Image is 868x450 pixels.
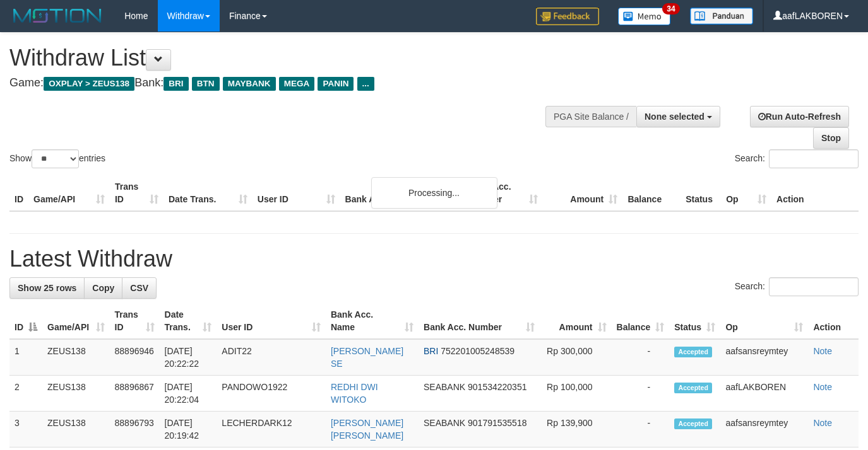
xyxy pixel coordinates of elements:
select: Showentries [32,149,79,168]
td: 88896793 [110,412,160,447]
th: ID: activate to sort column descending [9,303,42,339]
a: Show 25 rows [9,277,85,299]
span: PANIN [318,77,354,91]
span: None selected [645,112,705,122]
th: Action [771,175,859,211]
h1: Latest Withdraw [9,246,859,272]
th: Status: activate to sort column ascending [669,303,720,339]
th: Date Trans. [163,175,253,211]
a: [PERSON_NAME] SE [331,346,403,369]
td: ADIT22 [217,339,326,376]
td: aafsansreymtey [720,412,808,447]
a: [PERSON_NAME] [PERSON_NAME] [331,418,403,441]
a: REDHI DWI WITOKO [331,382,378,405]
td: 88896867 [110,376,160,412]
th: Bank Acc. Name [340,175,464,211]
a: CSV [122,277,157,299]
img: Feedback.jpg [536,8,599,25]
td: LECHERDARK12 [217,412,326,447]
h4: Game: Bank: [9,77,566,89]
td: [DATE] 20:22:22 [160,339,217,376]
td: - [612,339,670,376]
span: BRI [163,77,188,91]
span: CSV [130,283,148,293]
img: panduan.png [690,8,753,25]
a: Note [813,418,832,428]
a: Copy [84,277,122,299]
th: Amount [543,175,622,211]
th: Bank Acc. Number: activate to sort column ascending [419,303,540,339]
td: - [612,376,670,412]
a: Note [813,346,832,356]
td: 88896946 [110,339,160,376]
span: MAYBANK [223,77,276,91]
label: Show entries [9,149,105,168]
h1: Withdraw List [9,45,566,71]
span: BRI [424,346,438,356]
span: Show 25 rows [18,283,76,293]
a: Run Auto-Refresh [750,106,849,127]
th: User ID [253,175,340,211]
td: ZEUS138 [42,376,110,412]
th: Balance [622,175,681,211]
a: Note [813,382,832,392]
th: Balance: activate to sort column ascending [612,303,670,339]
td: aafLAKBOREN [720,376,808,412]
span: Accepted [674,347,712,357]
th: Game/API: activate to sort column ascending [42,303,110,339]
td: - [612,412,670,447]
span: Accepted [674,418,712,429]
th: Date Trans.: activate to sort column ascending [160,303,217,339]
span: SEABANK [424,418,465,428]
td: [DATE] 20:22:04 [160,376,217,412]
th: Op [721,175,771,211]
td: 2 [9,376,42,412]
th: Trans ID [110,175,163,211]
th: Action [808,303,859,339]
th: Game/API [28,175,110,211]
th: Status [681,175,721,211]
th: Op: activate to sort column ascending [720,303,808,339]
span: 34 [662,3,679,14]
span: Copy [92,283,114,293]
td: PANDOWO1922 [217,376,326,412]
td: Rp 139,900 [540,412,612,447]
span: Copy 752201005248539 to clipboard [441,346,514,356]
td: 1 [9,339,42,376]
img: Button%20Memo.svg [618,8,671,25]
th: Bank Acc. Name: activate to sort column ascending [326,303,419,339]
th: User ID: activate to sort column ascending [217,303,326,339]
td: aafsansreymtey [720,339,808,376]
td: 3 [9,412,42,447]
button: None selected [636,106,720,127]
td: Rp 300,000 [540,339,612,376]
a: Stop [813,127,849,149]
img: MOTION_logo.png [9,6,105,25]
td: ZEUS138 [42,412,110,447]
td: Rp 100,000 [540,376,612,412]
label: Search: [735,149,859,168]
th: Bank Acc. Number [463,175,543,211]
span: SEABANK [424,382,465,392]
span: BTN [192,77,220,91]
td: [DATE] 20:19:42 [160,412,217,447]
th: ID [9,175,28,211]
input: Search: [769,277,859,296]
span: ... [357,77,374,91]
span: Accepted [674,383,712,393]
div: Processing... [371,177,497,209]
span: Copy 901791535518 to clipboard [468,418,526,428]
span: OXPLAY > ZEUS138 [44,77,134,91]
div: PGA Site Balance / [545,106,636,127]
td: ZEUS138 [42,339,110,376]
th: Trans ID: activate to sort column ascending [110,303,160,339]
label: Search: [735,277,859,296]
span: Copy 901534220351 to clipboard [468,382,526,392]
input: Search: [769,149,859,168]
span: MEGA [279,77,315,91]
th: Amount: activate to sort column ascending [540,303,612,339]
